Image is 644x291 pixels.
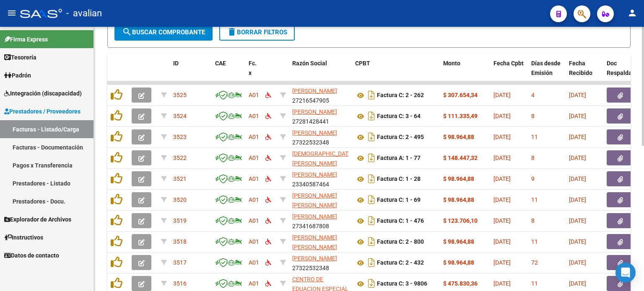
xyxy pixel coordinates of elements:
[4,107,80,116] span: Prestadores / Proveedores
[4,233,43,242] span: Instructivos
[114,24,213,41] button: Buscar Comprobante
[531,134,538,140] span: 11
[531,155,535,161] span: 8
[531,92,535,98] span: 4
[366,130,377,144] i: Descargar documento
[173,92,187,98] span: 3525
[366,277,377,290] i: Descargar documento
[292,213,337,220] span: [PERSON_NAME]
[249,238,259,245] span: A01
[366,256,377,269] i: Descargar documento
[249,60,257,76] span: Fc. x
[173,155,187,161] span: 3522
[292,88,337,94] span: [PERSON_NAME]
[443,280,478,287] strong: $ 475.830,36
[292,108,337,115] span: [PERSON_NAME]
[377,218,424,224] strong: Factura C: 1 - 476
[292,234,337,250] span: [PERSON_NAME] [PERSON_NAME]
[531,280,538,287] span: 11
[249,217,259,224] span: A01
[569,155,586,161] span: [DATE]
[569,217,586,224] span: [DATE]
[4,53,36,62] span: Tesorería
[7,8,17,18] mat-icon: menu
[377,281,427,287] strong: Factura C: 3 - 9806
[352,54,440,91] datatable-header-cell: CPBT
[292,171,337,178] span: [PERSON_NAME]
[531,259,538,266] span: 72
[566,54,603,91] datatable-header-cell: Fecha Recibido
[173,175,187,182] span: 3521
[227,28,287,36] span: Borrar Filtros
[528,54,566,91] datatable-header-cell: Días desde Emisión
[443,155,478,161] strong: $ 148.447,32
[440,54,490,91] datatable-header-cell: Monto
[122,28,205,36] span: Buscar Comprobante
[292,149,348,167] div: 20291405097
[443,113,478,119] strong: $ 111.335,49
[531,60,561,76] span: Días desde Emisión
[443,238,474,245] strong: $ 98.964,88
[292,150,353,167] span: [DEMOGRAPHIC_DATA] [PERSON_NAME]
[493,238,511,245] span: [DATE]
[292,254,348,271] div: 27322532348
[366,109,377,123] i: Descargar documento
[377,239,424,245] strong: Factura C: 2 - 800
[249,280,259,287] span: A01
[627,8,637,18] mat-icon: person
[4,71,31,80] span: Padrón
[443,196,474,203] strong: $ 98.964,88
[170,54,212,91] datatable-header-cell: ID
[292,212,348,229] div: 27341687808
[4,251,59,260] span: Datos de contacto
[292,191,348,209] div: 27436665321
[292,192,337,209] span: [PERSON_NAME] [PERSON_NAME]
[366,193,377,206] i: Descargar documento
[531,238,538,245] span: 11
[4,215,71,224] span: Explorador de Archivos
[493,196,511,203] span: [DATE]
[569,238,586,245] span: [DATE]
[66,4,102,23] span: - avalian
[292,129,337,136] span: [PERSON_NAME]
[443,217,478,224] strong: $ 123.706,10
[292,86,348,104] div: 27216547905
[443,60,460,67] span: Monto
[493,280,511,287] span: [DATE]
[173,196,187,203] span: 3520
[569,60,592,76] span: Fecha Recibido
[173,280,187,287] span: 3516
[173,113,187,119] span: 3524
[292,107,348,125] div: 27281428441
[377,197,421,203] strong: Factura C: 1 - 69
[493,155,511,161] span: [DATE]
[366,214,377,227] i: Descargar documento
[212,54,245,91] datatable-header-cell: CAE
[443,259,474,266] strong: $ 98.964,88
[490,54,528,91] datatable-header-cell: Fecha Cpbt
[366,235,377,248] i: Descargar documento
[366,88,377,102] i: Descargar documento
[443,175,474,182] strong: $ 98.964,88
[377,155,421,162] strong: Factura A: 1 - 77
[366,151,377,165] i: Descargar documento
[292,128,348,146] div: 27322532348
[377,134,424,141] strong: Factura C: 2 - 495
[493,259,511,266] span: [DATE]
[4,89,82,98] span: Integración (discapacidad)
[249,113,259,119] span: A01
[249,92,259,98] span: A01
[615,263,636,283] div: Open Intercom Messenger
[245,54,262,91] datatable-header-cell: Fc. x
[292,170,348,188] div: 23340587464
[493,134,511,140] span: [DATE]
[173,60,179,67] span: ID
[173,259,187,266] span: 3517
[4,35,48,44] span: Firma Express
[377,176,421,183] strong: Factura C: 1 - 28
[569,113,586,119] span: [DATE]
[569,92,586,98] span: [DATE]
[249,196,259,203] span: A01
[215,60,226,67] span: CAE
[173,134,187,140] span: 3523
